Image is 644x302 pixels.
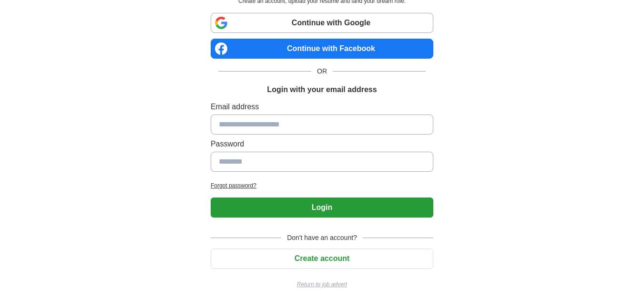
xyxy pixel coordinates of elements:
[211,101,433,113] label: Email address
[281,233,363,243] span: Don't have an account?
[211,181,433,190] a: Forgot password?
[311,66,333,76] span: OR
[211,13,433,33] a: Continue with Google
[211,39,433,59] a: Continue with Facebook
[211,249,433,269] button: Create account
[211,254,433,262] a: Create account
[267,84,377,95] h1: Login with your email address
[211,280,433,289] a: Return to job advert
[211,198,433,218] button: Login
[211,138,433,150] label: Password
